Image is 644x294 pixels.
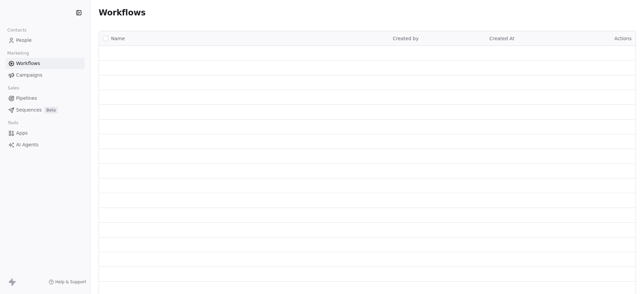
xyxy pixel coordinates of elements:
span: AI Agents [16,141,39,148]
a: SequencesBeta [5,104,85,116]
span: Marketing [4,48,32,58]
span: Created by [393,36,419,41]
span: Campaigns [16,72,42,79]
span: Created At [489,36,515,41]
span: Apps [16,130,28,137]
a: People [5,35,85,46]
span: Sales [5,83,22,93]
a: Campaigns [5,70,85,81]
a: Pipelines [5,93,85,104]
span: Workflows [99,8,146,17]
span: Contacts [4,25,30,35]
span: Help & Support [55,279,86,285]
a: AI Agents [5,139,85,150]
span: Name [111,35,125,42]
span: People [16,37,32,44]
span: Beta [44,107,58,114]
a: Workflows [5,58,85,69]
a: Help & Support [49,279,86,285]
span: Sequences [16,106,42,114]
a: Apps [5,128,85,139]
span: Pipelines [16,95,37,102]
span: Workflows [16,60,40,67]
span: Actions [614,36,632,41]
span: Tools [5,118,21,128]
